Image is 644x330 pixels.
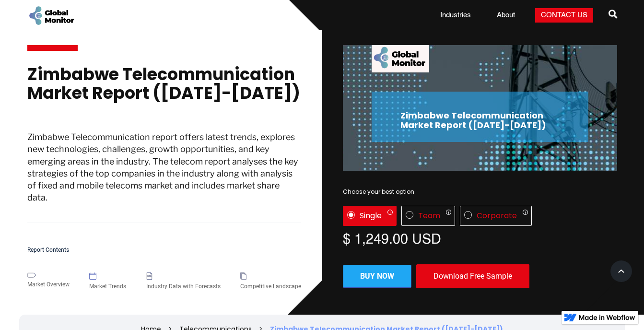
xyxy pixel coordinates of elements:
[434,11,477,20] a: Industries
[27,247,302,253] h5: Report Contents
[27,5,75,26] a: home
[579,315,635,320] img: Made in Webflow
[609,6,617,25] a: 
[418,211,440,221] div: Team
[491,11,521,20] a: About
[89,282,126,291] div: Market Trends
[343,206,617,226] div: License
[400,111,560,130] h2: Zimbabwe Telecommunication Market Report ([DATE]-[DATE])
[535,8,593,23] a: Contact Us
[360,211,382,221] div: Single
[343,231,617,245] div: $ 1,249.00 USD
[343,187,617,197] div: Choose your best option
[27,280,70,289] div: Market Overview
[343,265,411,288] a: Buy now
[146,282,221,291] div: Industry Data with Forecasts
[609,7,617,21] span: 
[27,131,302,223] p: Zimbabwe Telecommunication report offers latest trends, explores new technologies, challenges, gr...
[27,65,302,112] h1: Zimbabwe Telecommunication Market Report ([DATE]-[DATE])
[477,211,517,221] div: Corporate
[240,282,301,291] div: Competitive Landscape
[416,264,529,288] div: Download Free Sample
